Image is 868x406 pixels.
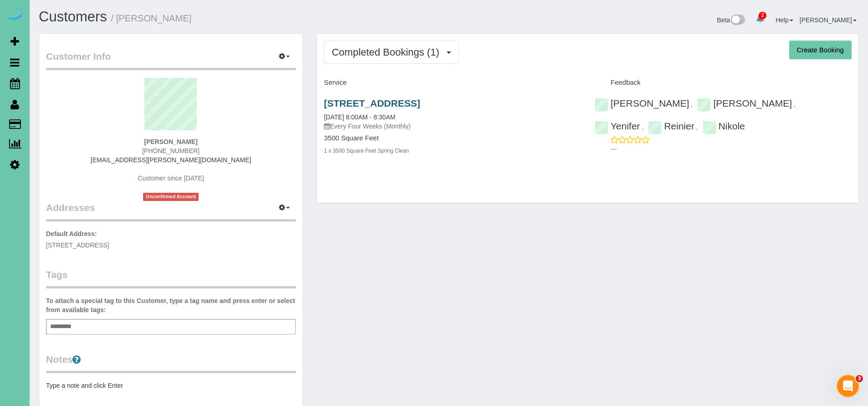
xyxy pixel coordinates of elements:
[595,121,640,131] a: Yenifer
[324,134,581,142] h4: 3500 Square Feet
[697,98,792,108] a: [PERSON_NAME]
[46,296,296,314] label: To attach a special tag to this Customer, type a tag name and press enter or select from availabl...
[703,121,745,131] a: Nikole
[144,138,197,145] strong: [PERSON_NAME]
[751,9,769,29] a: 2
[46,381,296,390] pre: Type a note and click Enter
[142,147,200,154] span: [PHONE_NUMBER]
[648,121,694,131] a: Reinier
[717,16,745,24] a: Beta
[111,13,192,23] small: / [PERSON_NAME]
[856,375,863,382] span: 3
[324,148,409,154] small: 1 x 3500 Square Feet Spring Clean
[691,101,693,108] span: ,
[46,242,109,249] span: [STREET_ADDRESS]
[837,375,859,397] iframe: Intercom live chat
[46,268,296,288] legend: Tags
[324,122,581,131] p: Every Four Weeks (Monthly)
[46,229,97,238] label: Default Address:
[759,12,766,19] span: 2
[595,98,689,108] a: [PERSON_NAME]
[324,79,581,87] h4: Service
[46,50,296,70] legend: Customer Info
[324,41,459,64] button: Completed Bookings (1)
[143,193,199,200] span: Unconfirmed Account
[595,79,852,87] h4: Feedback
[332,46,444,58] span: Completed Bookings (1)
[324,113,395,121] a: [DATE] 8:00AM - 8:30AM
[91,156,251,164] a: [EMAIL_ADDRESS][PERSON_NAME][DOMAIN_NAME]
[789,41,852,60] button: Create Booking
[794,101,796,108] span: ,
[730,15,745,26] img: New interface
[776,16,793,24] a: Help
[46,353,296,373] legend: Notes
[696,123,698,131] span: ,
[138,175,204,182] span: Customer since [DATE]
[642,123,643,131] span: ,
[800,16,857,24] a: [PERSON_NAME]
[324,98,420,108] a: [STREET_ADDRESS]
[611,144,852,154] p: ---
[5,9,24,22] img: Automaid Logo
[39,9,107,25] a: Customers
